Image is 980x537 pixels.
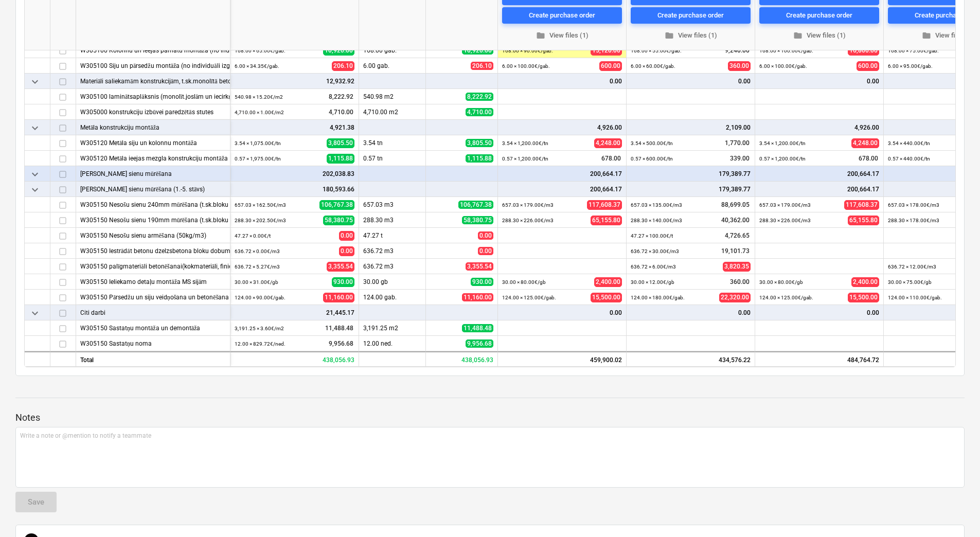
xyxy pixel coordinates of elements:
[848,292,879,302] span: 15,500.00
[759,202,811,208] small: 657.03 × 179.00€ / m3
[359,243,426,259] div: 636.72 m3
[929,488,980,537] div: Chat Widget
[462,293,493,301] span: 11,160.00
[755,351,884,367] div: 484,764.72
[29,75,41,87] span: keyboard_arrow_down
[80,336,226,351] div: W305150 Sastatņu noma
[466,262,493,271] span: 3,355.54
[631,7,751,24] button: Create purchase order
[29,307,41,319] span: keyboard_arrow_down
[235,264,280,270] small: 636.72 × 5.27€ / m3
[848,45,879,55] span: 16,800.00
[627,351,755,367] div: 434,576.22
[359,228,426,243] div: 47.27 t
[888,63,933,69] small: 6.00 × 95.00€ / gab.
[591,292,622,302] span: 15,500.00
[631,120,751,135] div: 2,109.00
[359,336,426,351] div: 12.00 ned.
[759,305,879,320] div: 0.00
[319,200,354,209] span: 106,767.38
[723,261,751,271] span: 3,820.35
[235,74,354,89] div: 12,932.92
[235,295,286,300] small: 124.00 × 90.00€ / gab.
[426,351,498,367] div: 438,056.93
[759,182,879,197] div: 200,664.17
[80,197,226,212] div: W305150 Nesošu sienu 240mm mūrēšana (t.sk.bloku pārsedzes, instrumenti 10EUR/m3)
[235,305,354,320] div: 21,445.17
[359,274,426,290] div: 30.00 gb
[502,28,622,44] button: View files (1)
[759,120,879,135] div: 4,926.00
[502,305,622,320] div: 0.00
[235,182,354,197] div: 180,593.66
[235,120,354,135] div: 4,921.38
[80,259,226,274] div: W305150 palīgmateriāli betonēšanai(kokmateriāli, finieris u.c.) un stiegrošanai(distanceri, stiep...
[759,295,813,300] small: 124.00 × 125.00€ / gab.
[235,48,286,53] small: 168.00 × 65.00€ / gab.
[235,94,283,100] small: 540.98 × 15.20€ / m2
[888,156,930,162] small: 0.57 × 440.00€ / tn
[759,63,807,69] small: 6.00 × 100.00€ / gab.
[471,278,493,286] span: 930.00
[502,7,622,24] button: Create purchase order
[631,295,685,300] small: 124.00 × 180.00€ / gab.
[631,264,676,270] small: 636.72 × 6.00€ / m3
[235,110,284,115] small: 4,710.00 × 1.00€ / m2
[29,168,41,180] span: keyboard_arrow_down
[631,182,751,197] div: 179,389.77
[631,156,673,162] small: 0.57 × 600.00€ / tn
[719,292,751,302] span: 22,320.00
[15,411,965,424] p: Notes
[230,351,359,367] div: 438,056.93
[888,279,932,285] small: 30.00 × 75.00€ / gb
[235,341,286,347] small: 12.00 × 829.72€ / ned.
[591,215,622,225] span: 65,155.80
[327,138,354,148] span: 3,805.50
[759,140,806,146] small: 3.54 × 1,200.00€ / tn
[80,274,226,289] div: W305150 Ieliekamo detaļu montāža MS sijām
[324,324,354,332] span: 11,488.48
[631,28,751,44] button: View files (1)
[502,202,554,208] small: 657.03 × 179.00€ / m3
[888,295,942,300] small: 124.00 × 110.00€ / gab.
[327,153,354,163] span: 1,115.88
[359,290,426,305] div: 124.00 gab.
[235,248,280,254] small: 636.72 × 0.00€ / m3
[502,156,548,162] small: 0.57 × 1,200.00€ / tn
[471,62,493,70] span: 206.10
[631,166,751,182] div: 179,389.77
[635,30,746,42] span: View files (1)
[235,63,279,69] small: 6.00 × 34.35€ / gab.
[851,138,879,148] span: 4,248.00
[462,216,493,224] span: 58,380.75
[720,246,751,255] span: 19,101.73
[759,74,879,89] div: 0.00
[235,140,281,146] small: 3.54 × 1,075.00€ / tn
[631,48,682,53] small: 168.00 × 55.00€ / gab.
[80,58,226,73] div: W305100 Siju un pārsedžu montāža (no individuāli izgatavotiem saliekamā dzelzsbetona elementiem)
[759,166,879,182] div: 200,664.17
[327,261,354,271] span: 3,355.54
[631,248,679,254] small: 636.72 × 30.00€ / m3
[844,200,879,209] span: 117,608.37
[323,215,354,225] span: 58,380.75
[793,31,803,40] span: folder
[724,46,751,55] span: 9,240.00
[587,200,622,209] span: 117,608.37
[359,151,426,166] div: 0.57 tn
[631,140,673,146] small: 3.54 × 500.00€ / tn
[888,140,930,146] small: 3.54 × 440.00€ / tn
[502,48,553,53] small: 168.00 × 90.00€ / gab.
[724,231,751,240] span: 4,726.65
[536,31,545,40] span: folder
[80,228,226,243] div: W305150 Nesošu sienu armēšana (50kg/m3)
[502,295,556,300] small: 124.00 × 125.00€ / gab.
[323,292,354,302] span: 11,160.00
[857,61,879,70] span: 600.00
[720,200,751,209] span: 88,699.05
[888,48,939,53] small: 168.00 × 75.00€ / gab.
[502,140,548,146] small: 3.54 × 1,200.00€ / tn
[851,277,879,287] span: 2,400.00
[599,61,622,70] span: 600.00
[80,104,226,119] div: W305000 konstrukciju izbūvei paredzētās stutes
